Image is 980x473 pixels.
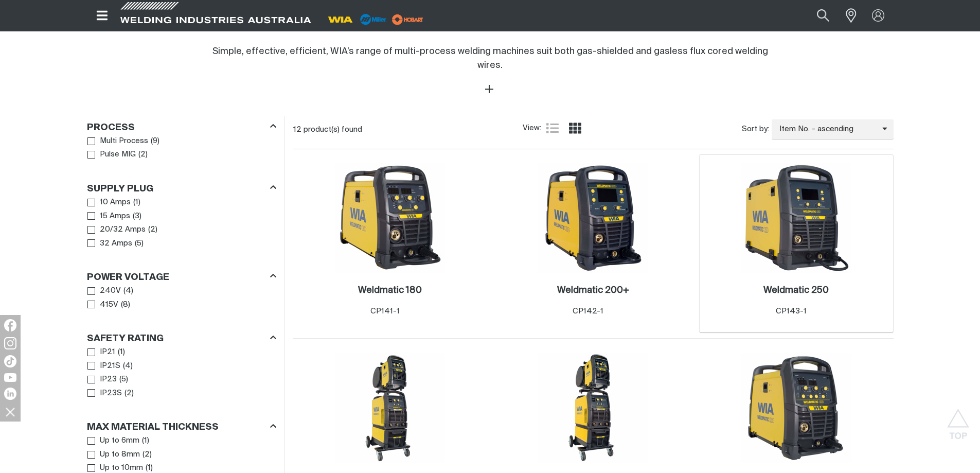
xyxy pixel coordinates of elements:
[133,197,140,208] span: ( 1 )
[741,353,851,463] img: Weldmatic 200
[142,449,152,461] span: ( 2 )
[87,120,276,134] div: Process
[87,448,140,462] a: Up to 8mm
[358,285,422,296] a: Weldmatic 180
[792,4,840,27] input: Product name or item number...
[87,387,122,400] a: IP23S
[135,238,144,250] span: ( 5 )
[123,285,133,297] span: ( 4 )
[87,134,149,148] a: Multi Process
[389,12,426,27] img: miller
[763,285,829,296] a: Weldmatic 250
[121,299,130,311] span: ( 8 )
[4,373,16,382] img: YouTube
[4,319,16,331] img: Facebook
[119,374,128,386] span: ( 5 )
[293,125,523,135] div: 12
[87,284,276,311] ul: Power Voltage
[806,4,841,27] button: Search products
[947,409,970,432] button: Scroll to top
[523,122,541,134] span: View:
[87,223,146,237] a: 20/32 Amps
[4,388,16,400] img: LinkedIn
[87,345,116,359] a: IP21
[87,284,121,298] a: 240V
[335,163,445,273] img: Weldmatic 180
[100,435,139,447] span: Up to 6mm
[100,449,140,461] span: Up to 8mm
[87,359,121,373] a: IP21S
[100,197,131,208] span: 10 Amps
[118,346,125,358] span: ( 1 )
[293,116,894,143] section: Product list controls
[100,374,117,386] span: IP23
[772,124,882,135] span: Item No. - ascending
[133,211,141,222] span: ( 3 )
[87,333,164,345] h3: Safety Rating
[100,238,132,250] span: 32 Amps
[138,149,148,161] span: ( 2 )
[573,307,603,315] span: CP142-1
[100,388,122,399] span: IP23S
[776,307,807,315] span: CP143-1
[100,135,148,147] span: Multi Process
[742,124,769,135] span: Sort by:
[87,122,135,134] h3: Process
[212,47,768,70] span: Simple, effective, efficient, WIA’s range of multi-process welding machines suit both gas-shielde...
[100,211,130,222] span: 15 Amps
[370,307,400,315] span: CP141-1
[87,148,136,162] a: Pulse MIG
[100,149,136,161] span: Pulse MIG
[100,360,120,372] span: IP21S
[304,126,362,133] span: product(s) found
[335,353,445,463] img: Weldmatic 350
[87,298,119,312] a: 415V
[87,345,276,400] ul: Safety Rating
[546,122,559,134] a: List view
[142,435,149,447] span: ( 1 )
[87,434,140,448] a: Up to 6mm
[557,286,629,295] h2: Weldmatic 200+
[123,360,133,372] span: ( 4 )
[87,420,276,434] div: Max Material Thickness
[87,183,153,195] h3: Supply Plug
[2,403,19,421] img: hide socials
[538,353,648,463] img: Weldmatic 500
[538,163,648,273] img: Weldmatic 200+
[100,285,121,297] span: 240V
[87,196,131,209] a: 10 Amps
[87,270,276,284] div: Power Voltage
[763,286,829,295] h2: Weldmatic 250
[87,134,276,162] ul: Process
[4,337,16,349] img: Instagram
[87,373,117,387] a: IP23
[87,181,276,195] div: Supply Plug
[87,272,169,284] h3: Power Voltage
[100,299,118,311] span: 415V
[87,209,131,223] a: 15 Amps
[148,224,157,236] span: ( 2 )
[87,237,133,251] a: 32 Amps
[557,285,629,296] a: Weldmatic 200+
[741,163,851,273] img: Weldmatic 250
[389,15,426,23] a: miller
[151,135,159,147] span: ( 9 )
[87,196,276,250] ul: Supply Plug
[100,346,115,358] span: IP21
[100,224,146,236] span: 20/32 Amps
[358,286,422,295] h2: Weldmatic 180
[87,422,219,433] h3: Max Material Thickness
[124,388,134,399] span: ( 2 )
[87,331,276,345] div: Safety Rating
[4,355,16,367] img: TikTok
